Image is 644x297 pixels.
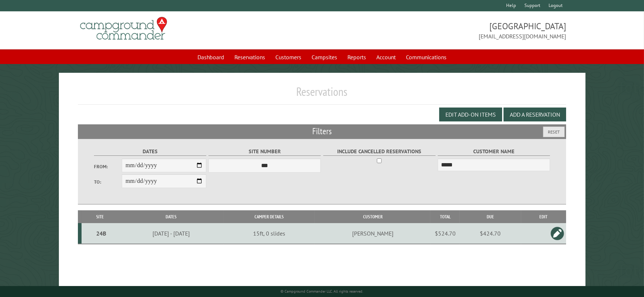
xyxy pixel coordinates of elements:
label: To: [94,178,122,185]
label: Include Cancelled Reservations [323,147,436,156]
label: Customer Name [438,147,550,156]
td: $524.70 [430,223,460,244]
a: Reservations [230,50,270,64]
th: Customer [315,210,430,223]
label: Site Number [208,147,321,156]
td: [PERSON_NAME] [315,223,430,244]
th: Total [430,210,460,223]
h1: Reservations [78,84,566,105]
div: [DATE] - [DATE] [120,230,223,237]
img: Campground Commander [78,14,169,43]
button: Reset [543,127,565,137]
button: Edit Add-on Items [439,108,502,121]
small: © Campground Commander LLC. All rights reserved. [281,289,364,294]
a: Communications [402,50,451,64]
a: Customers [271,50,306,64]
label: From: [94,163,122,170]
span: [GEOGRAPHIC_DATA] [EMAIL_ADDRESS][DOMAIN_NAME] [322,20,566,41]
td: $424.70 [460,223,521,244]
th: Dates [118,210,223,223]
a: Reports [343,50,370,64]
a: Dashboard [193,50,229,64]
button: Add a Reservation [504,108,566,121]
td: 15ft, 0 slides [223,223,315,244]
label: Dates [94,147,206,156]
th: Due [460,210,521,223]
a: Campsites [307,50,342,64]
th: Edit [521,210,566,223]
th: Camper Details [223,210,315,223]
th: Site [82,210,118,223]
h2: Filters [78,124,566,138]
a: Account [372,50,400,64]
div: 24B [84,230,117,237]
